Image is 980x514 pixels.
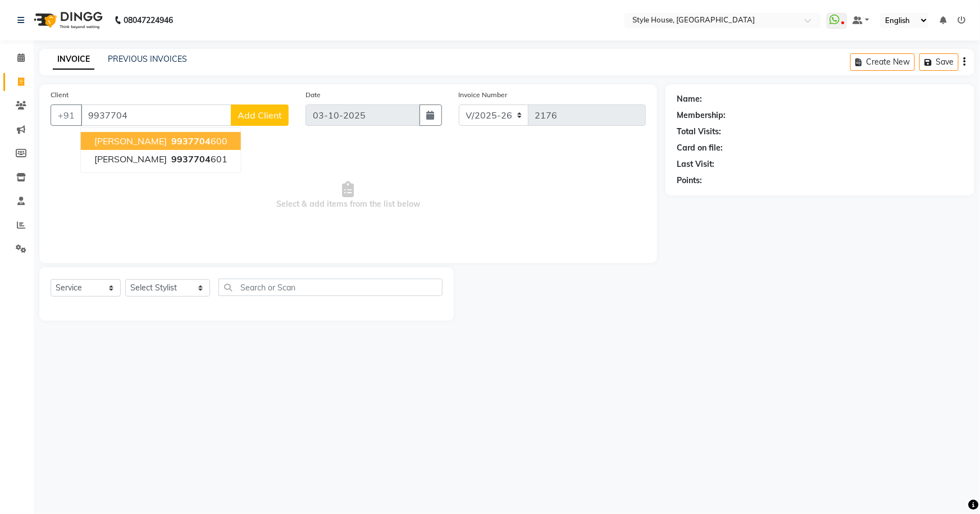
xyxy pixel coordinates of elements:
[677,93,702,105] div: Name:
[677,110,726,121] div: Membership:
[169,153,227,165] ngb-highlight: 601
[238,110,282,121] span: Add Client
[919,53,959,71] button: Save
[171,135,211,147] span: 9937704
[81,104,231,126] input: Search by Name/Mobile/Email/Code
[850,53,915,71] button: Create New
[94,135,167,147] span: [PERSON_NAME]
[677,126,721,138] div: Total Visits:
[94,153,167,165] span: [PERSON_NAME]
[218,279,443,296] input: Search or Scan
[171,153,211,165] span: 9937704
[677,158,714,170] div: Last Visit:
[51,139,646,252] span: Select & add items from the list below
[29,4,106,36] img: logo
[124,4,173,36] b: 08047224946
[306,90,321,100] label: Date
[677,175,702,187] div: Points:
[169,135,227,147] ngb-highlight: 600
[53,49,94,70] a: INVOICE
[459,90,508,100] label: Invoice Number
[51,90,69,100] label: Client
[51,104,82,126] button: +91
[231,104,289,126] button: Add Client
[108,54,187,64] a: PREVIOUS INVOICES
[677,142,723,154] div: Card on file:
